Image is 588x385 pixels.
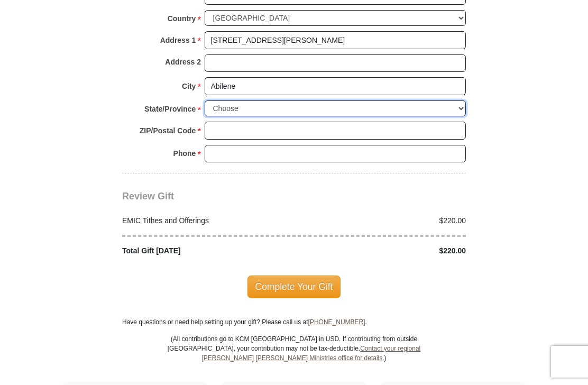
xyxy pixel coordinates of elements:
p: Have questions or need help setting up your gift? Please call us at . [122,317,466,327]
strong: Address 1 [160,33,196,48]
p: (All contributions go to KCM [GEOGRAPHIC_DATA] in USD. If contributing from outside [GEOGRAPHIC_D... [167,334,421,382]
strong: State/Province [144,102,196,116]
div: $220.00 [294,215,472,226]
span: Review Gift [122,191,174,201]
a: [PHONE_NUMBER] [308,318,365,326]
strong: ZIP/Postal Code [140,123,196,138]
div: EMIC Tithes and Offerings [117,215,295,226]
strong: Address 2 [165,54,201,69]
strong: Country [168,11,196,26]
span: Complete Your Gift [247,276,341,298]
div: $220.00 [294,245,472,256]
strong: Phone [173,146,196,161]
a: Contact your regional [PERSON_NAME] [PERSON_NAME] Ministries office for details. [201,345,420,362]
div: Total Gift [DATE] [117,245,295,256]
strong: City [182,79,196,94]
